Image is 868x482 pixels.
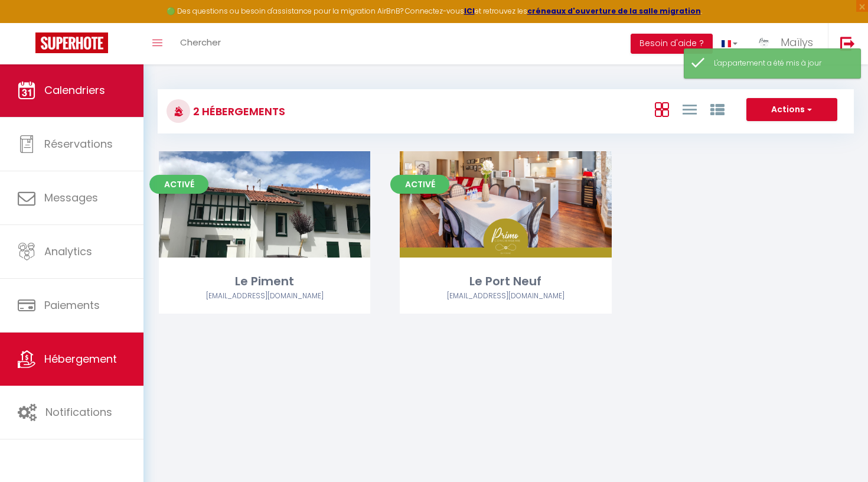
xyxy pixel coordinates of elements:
span: Maïlys [781,35,813,50]
span: Réservations [44,136,113,151]
div: L'appartement a été mis à jour [714,58,849,69]
span: Activé [149,175,208,194]
div: Airbnb [400,291,611,302]
span: Analytics [44,244,92,259]
div: Le Piment [159,272,370,291]
a: ... Maïlys [746,23,828,64]
a: Vue en Box [655,99,669,119]
a: Vue en Liste [683,99,697,119]
span: Activé [390,175,449,194]
div: Le Port Neuf [400,272,611,291]
div: Airbnb [159,291,370,302]
h3: 2 Hébergements [190,98,285,125]
span: Calendriers [44,83,105,97]
button: Besoin d'aide ? [631,34,713,54]
a: créneaux d'ouverture de la salle migration [527,6,701,16]
span: Hébergement [44,351,117,366]
span: Chercher [180,36,221,48]
button: Actions [746,98,837,122]
img: Super Booking [35,32,108,53]
a: ICI [464,6,475,16]
span: Notifications [45,405,112,419]
span: Paiements [44,298,100,312]
a: Vue par Groupe [710,99,725,119]
a: Chercher [171,23,230,64]
button: Ouvrir le widget de chat LiveChat [9,5,45,40]
img: logout [840,36,855,51]
img: ... [755,34,773,51]
span: Messages [44,190,98,205]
